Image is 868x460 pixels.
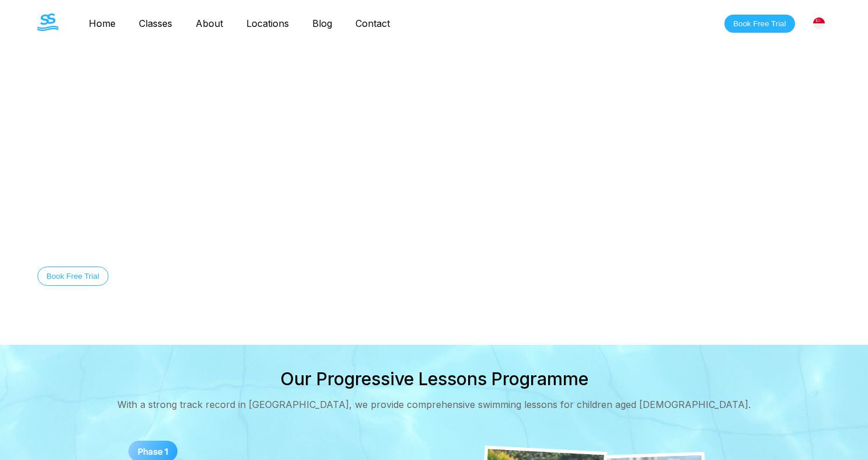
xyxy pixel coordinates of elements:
img: Singapore [813,18,825,29]
div: [GEOGRAPHIC_DATA] [807,11,831,36]
div: With a strong track record in [GEOGRAPHIC_DATA], we provide comprehensive swimming lessons for ch... [117,399,751,410]
div: Welcome to The Swim Starter [37,164,653,172]
a: Blog [301,18,344,29]
button: Book Free Trial [37,267,109,286]
button: Book Free Trial [724,15,794,33]
button: Discover Our Story [120,267,205,286]
div: Equip your child with essential swimming skills for lifelong safety and confidence in water. [37,238,653,248]
a: Contact [344,18,402,29]
a: About [184,18,235,29]
img: The Swim Starter Logo [37,13,58,31]
div: Swimming Lessons in [GEOGRAPHIC_DATA] [37,191,653,220]
a: Classes [127,18,184,29]
a: Locations [235,18,301,29]
a: Home [77,18,127,29]
div: Our Progressive Lessons Programme [280,368,588,389]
